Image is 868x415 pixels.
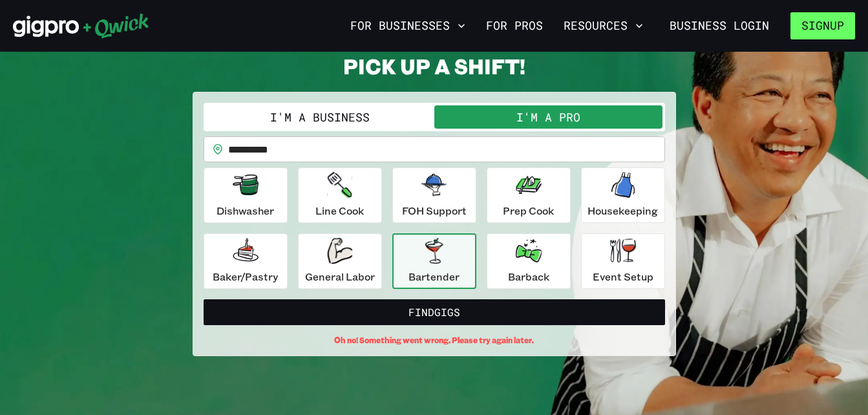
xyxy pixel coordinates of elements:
[204,233,288,289] button: Baker/Pastry
[193,53,676,79] h2: PICK UP A SHIFT!
[305,269,375,284] p: General Labor
[392,233,476,289] button: Bartender
[213,269,278,284] p: Baker/Pastry
[334,335,534,345] span: Oh no! Something went wrong. Please try again later.
[481,15,548,37] a: For Pros
[790,12,855,39] button: Signup
[408,269,460,284] p: Bartender
[593,269,653,284] p: Event Setup
[581,167,665,223] button: Housekeeping
[503,203,554,218] p: Prep Cook
[434,105,662,129] button: I'm a Pro
[204,299,665,325] button: FindGigs
[508,269,549,284] p: Barback
[204,167,288,223] button: Dishwasher
[345,15,471,37] button: For Businesses
[217,203,274,218] p: Dishwasher
[659,12,780,39] a: Business Login
[558,15,648,37] button: Resources
[315,203,364,218] p: Line Cook
[487,233,571,289] button: Barback
[298,233,382,289] button: General Labor
[206,105,434,129] button: I'm a Business
[298,167,382,223] button: Line Cook
[392,167,476,223] button: FOH Support
[402,203,467,218] p: FOH Support
[487,167,571,223] button: Prep Cook
[581,233,665,289] button: Event Setup
[587,203,658,218] p: Housekeeping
